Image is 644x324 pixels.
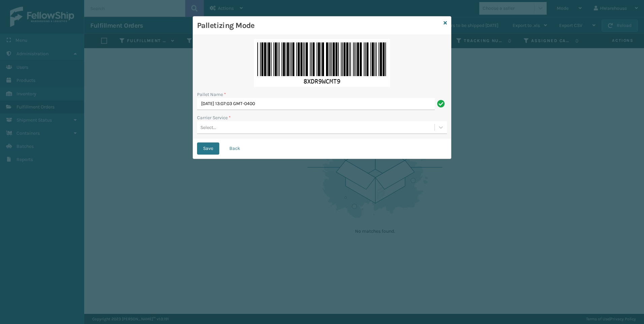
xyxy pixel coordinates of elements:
h3: Palletizing Mode [197,21,441,31]
label: Carrier Service [197,114,231,121]
button: Save [197,142,219,155]
img: BlrGyAAAAAZJREFUAwAWYu+QoaoABAAAAABJRU5ErkJggg== [254,39,390,87]
label: Pallet Name [197,91,226,98]
div: Select... [200,124,216,131]
button: Back [223,142,246,155]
